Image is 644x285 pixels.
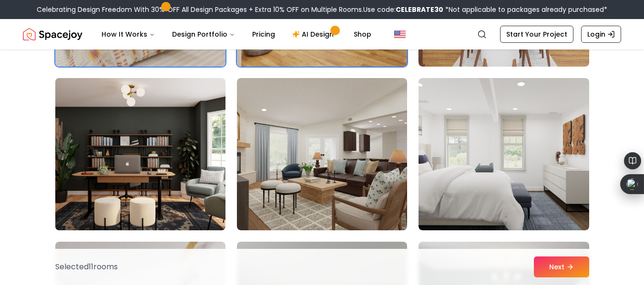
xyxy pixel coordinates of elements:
button: How It Works [94,25,163,44]
div: Celebrating Design Freedom With 30% OFF All Design Packages + Extra 10% OFF on Multiple Rooms. [37,5,607,14]
a: Shop [346,25,379,44]
span: Use code: [363,5,443,14]
img: United States [394,29,406,40]
a: Start Your Project [500,26,573,43]
nav: Main [94,25,379,44]
button: Design Portfolio [164,25,243,44]
img: Spacejoy Logo [23,25,82,44]
a: Login [581,26,621,43]
p: Selected 11 room s [55,261,118,273]
span: *Not applicable to packages already purchased* [443,5,607,14]
b: CELEBRATE30 [396,5,443,14]
a: Pricing [245,25,283,44]
a: AI Design [285,25,344,44]
button: Next [534,256,589,277]
img: Room room-56 [237,78,407,230]
img: Room room-55 [51,74,230,234]
img: Room room-57 [419,78,589,230]
a: Spacejoy [23,25,82,44]
nav: Global [23,19,621,49]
